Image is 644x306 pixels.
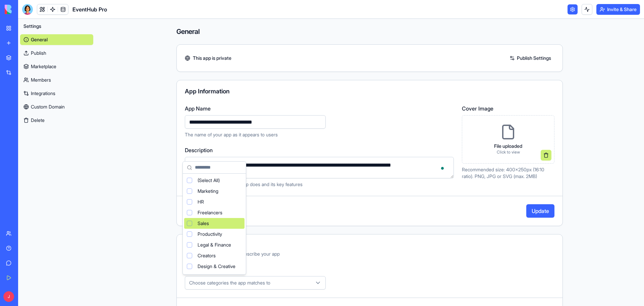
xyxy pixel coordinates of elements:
span: Productivity [198,231,222,237]
span: Freelancers [198,209,222,216]
span: HR [198,199,204,205]
span: Creators [198,252,216,259]
span: Sales [198,220,209,227]
span: (Select All) [198,177,220,184]
span: Design & Creative [198,263,235,270]
span: Marketing [198,188,218,194]
span: Legal & Finance [198,242,231,248]
span: Industry CRMs [198,274,228,280]
div: Suggestions [183,174,246,274]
